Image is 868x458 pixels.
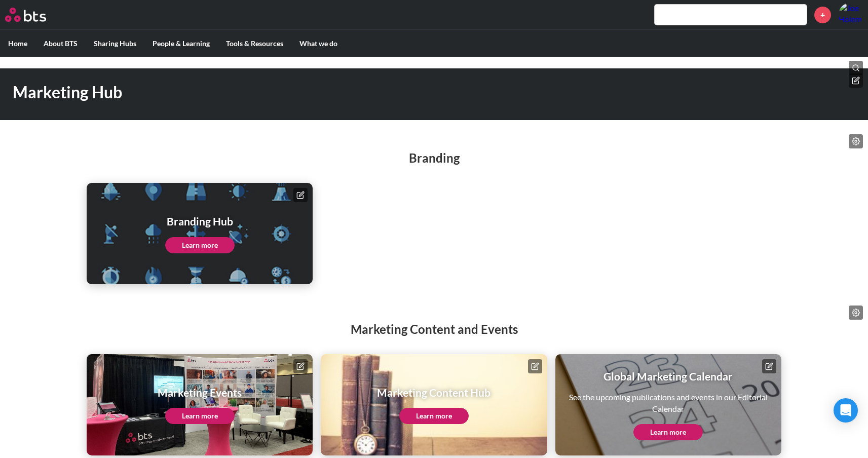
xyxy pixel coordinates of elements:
[86,30,144,57] label: Sharing Hubs
[839,3,863,27] a: Profile
[834,398,858,423] div: Open Intercom Messenger
[839,3,863,27] img: Joe Holeman
[293,188,308,202] button: Edit page tile
[293,359,308,373] button: Edit page tile
[165,408,235,424] a: Learn more
[291,30,346,57] label: What we do
[13,81,602,104] h1: Marketing Hub
[35,30,86,57] label: About BTS
[158,385,242,400] h1: Marketing Events
[5,8,65,22] a: Go home
[5,8,46,22] img: BTS Logo
[399,408,469,424] a: Learn more
[144,30,218,57] label: People & Learning
[218,30,291,57] label: Tools & Resources
[762,359,776,373] button: Edit page tile
[165,237,235,253] a: Learn more
[528,359,542,373] button: Edit page tile
[814,7,831,23] a: +
[849,306,863,320] button: Edit page list
[562,392,774,414] p: See the upcoming publications and events in our Editorial Calendar
[562,369,774,384] h1: Global Marketing Calendar
[377,385,490,400] h1: Marketing Content Hub
[165,214,235,228] h1: Branding Hub
[633,424,703,440] a: Learn more
[849,134,863,148] button: Edit page list
[849,73,863,88] button: Edit hero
